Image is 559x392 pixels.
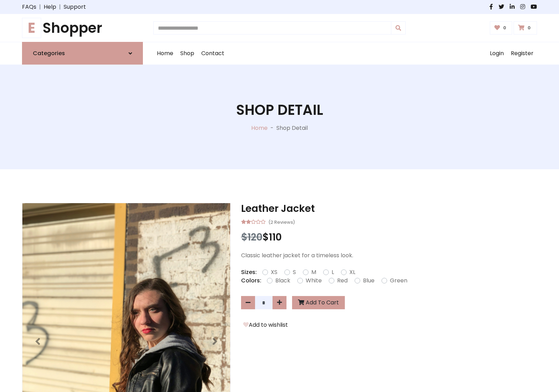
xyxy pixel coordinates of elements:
label: Blue [363,276,375,285]
label: White [306,276,322,285]
label: Red [337,276,348,285]
button: Add to wishlist [241,320,290,330]
span: | [36,3,44,11]
a: Support [64,3,86,11]
h3: $ [241,231,537,243]
p: Sizes: [241,268,257,276]
span: E [22,18,41,38]
p: - [268,124,276,132]
p: Shop Detail [276,124,308,132]
h3: Leather Jacket [241,203,537,215]
a: Categories [22,42,143,65]
a: EShopper [22,20,143,36]
label: S [293,268,296,276]
a: Contact [198,42,228,65]
a: Help [44,3,56,11]
label: XL [349,268,355,276]
a: Register [507,42,537,65]
p: Colors: [241,276,261,285]
label: L [332,268,334,276]
h1: Shop Detail [236,102,323,118]
h6: Categories [33,50,65,57]
label: Black [275,276,290,285]
a: Home [251,124,268,132]
a: Home [153,42,177,65]
label: M [311,268,316,276]
a: FAQs [22,3,36,11]
p: Classic leather jacket for a timeless look. [241,251,537,260]
span: | [56,3,64,11]
a: 0 [490,21,513,35]
small: (2 Reviews) [268,217,295,226]
span: 110 [269,230,282,244]
span: $120 [241,230,262,244]
a: Login [486,42,507,65]
a: 0 [514,21,537,35]
span: 0 [501,25,508,31]
button: Add To Cart [292,296,345,309]
h1: Shopper [22,20,143,36]
a: Shop [177,42,198,65]
label: XS [271,268,277,276]
span: 0 [526,25,532,31]
label: Green [390,276,407,285]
